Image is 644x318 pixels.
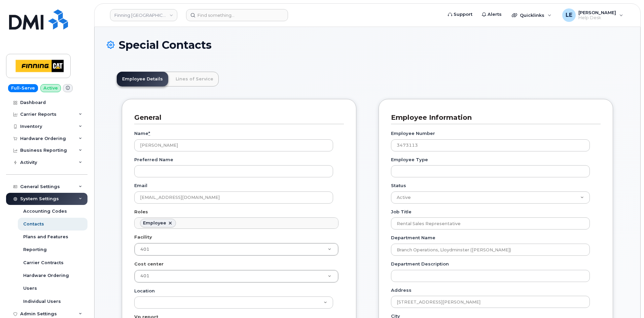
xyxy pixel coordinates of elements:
[135,270,338,282] a: 401
[134,156,173,163] label: Preferred Name
[134,182,147,189] label: Email
[140,273,149,278] span: 401
[134,288,155,294] label: Location
[391,287,412,293] label: Address
[391,113,596,122] h3: Employee Information
[170,72,219,86] a: Lines of Service
[135,243,338,255] a: 401
[391,130,435,137] label: Employee Number
[134,234,152,240] label: Facility
[134,130,150,137] label: Name
[391,182,406,189] label: Status
[117,72,168,86] a: Employee Details
[107,39,628,51] h1: Special Contacts
[148,131,150,136] abbr: required
[143,220,166,226] div: Employee
[134,113,339,122] h3: General
[134,261,164,267] label: Cost center
[391,235,435,241] label: Department Name
[134,209,148,215] label: Roles
[391,261,449,267] label: Department Description
[140,247,149,252] span: 401
[391,156,428,163] label: Employee Type
[391,209,412,215] label: Job Title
